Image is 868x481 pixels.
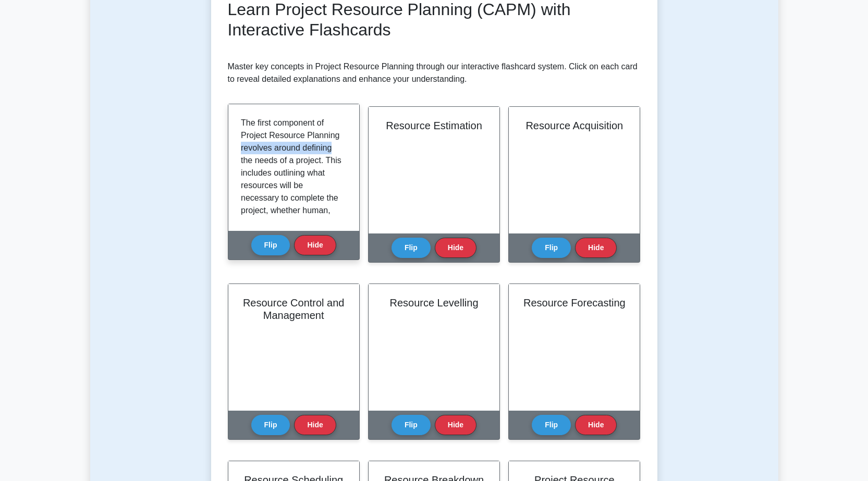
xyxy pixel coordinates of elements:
p: The first component of Project Resource Planning revolves around defining the needs of a project.... [241,117,343,354]
button: Hide [575,415,617,435]
button: Hide [435,415,476,435]
h2: Resource Control and Management [241,297,347,322]
p: Master key concepts in Project Resource Planning through our interactive flashcard system. Click ... [228,60,641,85]
button: Flip [532,415,571,435]
button: Hide [294,415,336,435]
button: Hide [435,238,476,258]
button: Hide [294,235,336,255]
button: Flip [392,238,431,258]
button: Hide [575,238,617,258]
button: Flip [532,238,571,258]
button: Flip [251,415,290,435]
button: Flip [392,415,431,435]
h2: Resource Forecasting [521,297,627,309]
h2: Resource Acquisition [521,119,627,132]
h2: Resource Levelling [381,297,487,309]
button: Flip [251,235,290,255]
h2: Resource Estimation [381,119,487,132]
